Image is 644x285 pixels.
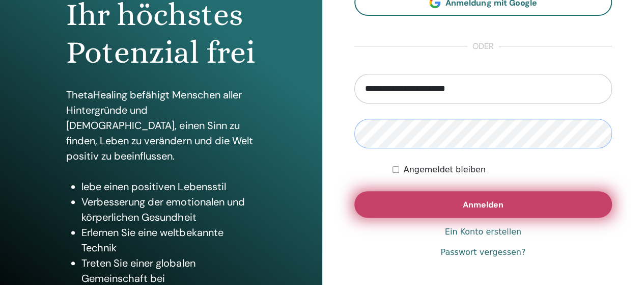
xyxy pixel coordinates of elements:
label: Angemeldet bleiben [403,164,485,176]
p: ThetaHealing befähigt Menschen aller Hintergründe und [DEMOGRAPHIC_DATA], einen Sinn zu finden, L... [66,87,256,164]
li: Erlernen Sie eine weltbekannte Technik [81,225,256,255]
li: lebe einen positiven Lebensstil [81,179,256,194]
a: Passwort vergessen? [440,246,525,258]
span: oder [467,40,499,53]
span: Anmelden [463,199,503,210]
button: Anmelden [354,191,612,218]
a: Ein Konto erstellen [445,226,521,238]
li: Verbesserung der emotionalen und körperlichen Gesundheit [81,194,256,225]
div: Keep me authenticated indefinitely or until I manually logout [393,164,612,176]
